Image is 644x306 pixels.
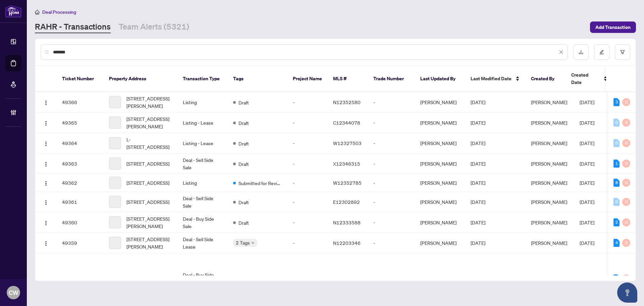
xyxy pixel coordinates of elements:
[41,177,51,188] button: Logo
[57,113,104,133] td: 49365
[531,99,567,105] span: [PERSON_NAME]
[57,192,104,212] td: 49361
[590,21,636,33] button: Add Transaction
[126,215,172,230] span: [STREET_ADDRESS][PERSON_NAME]
[238,179,282,187] span: Submitted for Review
[177,174,228,192] td: Listing
[333,180,362,186] span: W12352785
[333,199,360,205] span: E12302892
[35,10,40,14] span: home
[415,133,465,154] td: [PERSON_NAME]
[613,198,620,206] div: 0
[580,140,594,146] span: [DATE]
[287,154,328,174] td: -
[177,253,228,304] td: Deal - Buy Side Sale
[617,282,637,303] button: Open asap
[57,253,104,304] td: 49358
[471,161,485,167] span: [DATE]
[613,160,620,168] div: 1
[57,154,104,174] td: 49363
[333,161,360,167] span: X12346315
[599,50,604,54] span: edit
[42,9,76,15] span: Deal Processing
[238,99,249,106] span: Draft
[615,44,630,60] button: filter
[415,113,465,133] td: [PERSON_NAME]
[613,218,620,226] div: 2
[41,97,51,107] button: Logo
[287,133,328,154] td: -
[471,75,512,82] span: Last Modified Date
[471,99,485,105] span: [DATE]
[471,140,485,146] span: [DATE]
[595,22,631,33] span: Add Transaction
[580,240,594,246] span: [DATE]
[177,233,228,253] td: Deal - Sell Side Lease
[41,138,51,148] button: Logo
[368,113,415,133] td: -
[177,113,228,133] td: Listing - Lease
[415,212,465,233] td: [PERSON_NAME]
[238,199,249,206] span: Draft
[613,98,620,106] div: 3
[287,233,328,253] td: -
[531,240,567,246] span: [PERSON_NAME]
[228,66,287,92] th: Tags
[415,233,465,253] td: [PERSON_NAME]
[57,133,104,154] td: 49364
[559,50,563,54] span: close
[594,44,609,60] button: edit
[531,161,567,167] span: [PERSON_NAME]
[622,119,630,127] div: 0
[622,274,630,282] div: 0
[57,174,104,192] td: 49362
[238,219,249,226] span: Draft
[287,174,328,192] td: -
[622,139,630,147] div: 0
[104,66,177,92] th: Property Address
[580,199,594,205] span: [DATE]
[177,154,228,174] td: Deal - Sell Side Sale
[415,192,465,212] td: [PERSON_NAME]
[333,140,362,146] span: W12327503
[579,50,583,54] span: download
[126,95,172,110] span: [STREET_ADDRESS][PERSON_NAME]
[177,192,228,212] td: Deal - Sell Side Sale
[57,212,104,233] td: 49360
[622,98,630,106] div: 0
[531,140,567,146] span: [PERSON_NAME]
[415,174,465,192] td: [PERSON_NAME]
[119,21,189,33] a: Team Alerts (5321)
[287,253,328,304] td: -
[43,121,49,126] img: Logo
[471,180,485,186] span: [DATE]
[415,154,465,174] td: [PERSON_NAME]
[368,212,415,233] td: -
[177,133,228,154] td: Listing - Lease
[526,66,566,92] th: Created By
[622,239,630,247] div: 0
[238,119,249,127] span: Draft
[57,92,104,113] td: 49366
[287,66,328,92] th: Project Name
[5,5,21,17] img: logo
[41,273,51,284] button: Logo
[333,219,361,225] span: N12333588
[43,181,49,186] img: Logo
[41,217,51,228] button: Logo
[333,99,361,105] span: N12352580
[287,92,328,113] td: -
[613,239,620,247] div: 4
[368,154,415,174] td: -
[333,120,360,126] span: C12344078
[41,196,51,207] button: Logo
[177,66,228,92] th: Transaction Type
[415,66,465,92] th: Last Updated By
[177,212,228,233] td: Deal - Buy Side Sale
[57,233,104,253] td: 49359
[126,115,172,130] span: [STREET_ADDRESS][PERSON_NAME]
[580,120,594,126] span: [DATE]
[287,192,328,212] td: -
[368,66,415,92] th: Trade Number
[613,119,620,127] div: 0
